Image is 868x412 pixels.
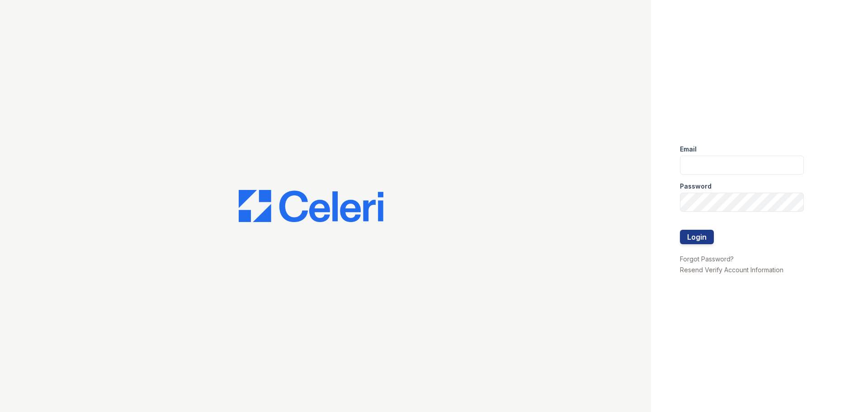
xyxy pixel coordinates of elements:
[680,255,734,263] a: Forgot Password?
[239,190,383,223] img: CE_Logo_Blue-a8612792a0a2168367f1c8372b55b34899dd931a85d93a1a3d3e32e68fde9ad4.png
[680,230,714,244] button: Login
[680,145,697,154] label: Email
[680,182,712,191] label: Password
[680,266,783,274] a: Resend Verify Account Information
